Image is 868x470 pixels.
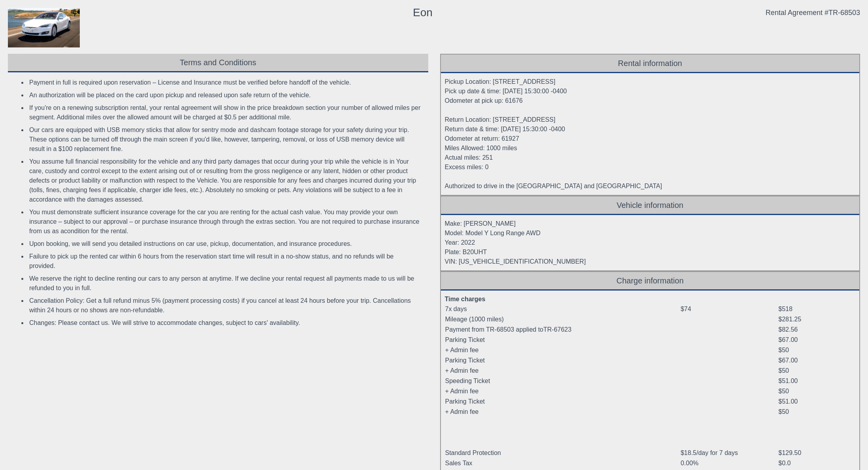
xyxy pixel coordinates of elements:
[441,55,860,73] div: Rental information
[778,448,854,458] td: $129.50
[778,304,854,314] td: $518
[778,335,854,345] td: $67.00
[28,238,423,250] li: Upon booking, we will send you detailed instructions on car use, pickup, documentation, and insur...
[778,376,854,386] td: $51.00
[445,345,680,355] td: + Admin fee
[778,366,854,376] td: $50
[28,272,423,294] li: We reserve the right to decline renting our cars to any person at anytime. If we decline your ren...
[778,386,854,396] td: $50
[28,317,423,329] li: Changes: Please contact us. We will strive to accommodate changes, subject to cars' availability.
[445,366,680,376] td: + Admin fee
[445,458,680,468] td: Sales Tax
[680,458,778,468] td: 0.00%
[766,8,860,17] div: Rental Agreement #TR-68503
[28,76,423,89] li: Payment in full is required upon reservation – License and Insurance must be verified before hand...
[445,294,854,304] div: Time charges
[778,396,854,407] td: $51.00
[445,407,680,417] td: + Admin fee
[441,196,860,215] div: Vehicle information
[680,304,778,314] td: $74
[445,325,680,335] td: Payment from TR-68503 applied toTR-67623
[445,304,680,314] td: 7x days
[8,8,80,47] img: contract_model.jpg
[445,355,680,366] td: Parking Ticket
[778,355,854,366] td: $67.00
[778,345,854,355] td: $50
[778,458,854,468] td: $0.0
[680,448,778,458] td: $18.5/day for 7 days
[28,155,423,206] li: You assume full financial responsibility for the vehicle and any third party damages that occur d...
[445,386,680,396] td: + Admin fee
[441,215,860,270] div: Make: [PERSON_NAME] Model: Model Y Long Range AWD Year: 2022 Plate: B20UHT VIN: [US_VEHICLE_IDENT...
[445,396,680,407] td: Parking Ticket
[445,314,680,325] td: Mileage (1000 miles)
[778,325,854,335] td: $82.56
[8,54,428,72] div: Terms and Conditions
[28,294,423,317] li: Cancellation Policy: Get a full refund minus 5% (payment processing costs) if you cancel at least...
[778,407,854,417] td: $50
[778,314,854,325] td: $281.25
[28,89,423,102] li: An authorization will be placed on the card upon pickup and released upon safe return of the vehi...
[28,124,423,155] li: Our cars are equipped with USB memory sticks that allow for sentry mode and dashcam footage stora...
[28,250,423,272] li: Failure to pick up the rented car within 6 hours from the reservation start time will result in a...
[445,335,680,345] td: Parking Ticket
[28,206,423,238] li: You must demonstrate sufficient insurance coverage for the car you are renting for the actual cas...
[445,376,680,386] td: Speeding Ticket
[441,73,860,195] div: Pickup Location: [STREET_ADDRESS] Pick up date & time: [DATE] 15:30:00 -0400 Odometer at pick up:...
[28,102,423,124] li: If you're on a renewing subscription rental, your rental agreement will show in the price breakdo...
[413,8,433,17] div: Eon
[441,272,860,291] div: Charge information
[445,448,680,458] td: Standard Protection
